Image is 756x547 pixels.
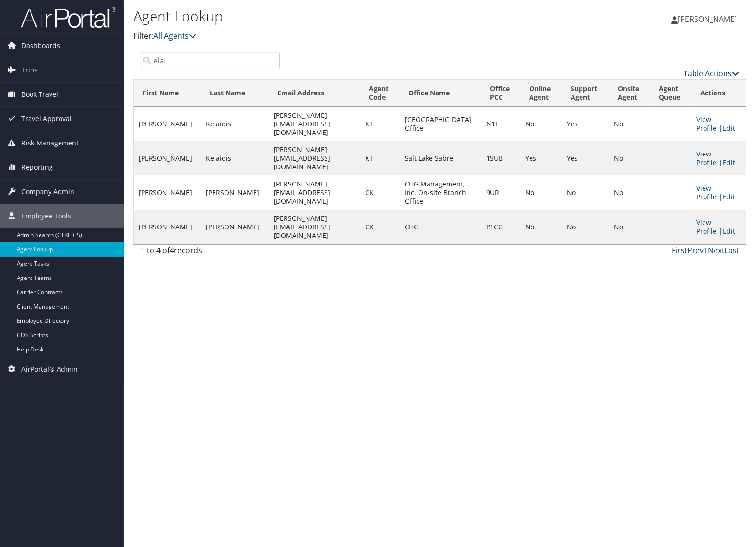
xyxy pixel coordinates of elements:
[723,227,735,236] a: Edit
[133,6,542,26] h1: Agent Lookup
[201,80,268,107] th: Last Name: activate to sort column ascending
[609,80,651,107] th: Onsite Agent: activate to sort column ascending
[21,58,38,82] span: Trips
[684,68,739,79] a: Table Actions
[725,245,739,256] a: Last
[521,107,562,141] td: No
[521,175,562,210] td: No
[21,34,60,58] span: Dashboards
[134,141,201,175] td: [PERSON_NAME]
[521,80,562,107] th: Online Agent: activate to sort column ascending
[400,80,481,107] th: Office Name: activate to sort column ascending
[134,80,201,107] th: First Name: activate to sort column ascending
[21,204,71,228] span: Employee Tools
[360,175,399,210] td: CK
[360,80,399,107] th: Agent Code: activate to sort column ascending
[687,245,704,256] a: Prev
[692,107,746,141] td: |
[562,107,609,141] td: Yes
[21,155,53,179] span: Reporting
[269,80,361,107] th: Email Address: activate to sort column ascending
[21,83,58,106] span: Book Travel
[201,107,268,141] td: Kelaidis
[141,245,280,261] div: 1 to 4 of records
[521,210,562,244] td: No
[134,175,201,210] td: [PERSON_NAME]
[562,210,609,244] td: No
[692,141,746,175] td: |
[692,175,746,210] td: |
[170,245,174,256] span: 4
[269,210,361,244] td: [PERSON_NAME][EMAIL_ADDRESS][DOMAIN_NAME]
[481,210,521,244] td: P1CG
[692,210,746,244] td: |
[400,141,481,175] td: Salt Lake Sabre
[704,245,708,256] a: 1
[609,107,651,141] td: No
[723,124,735,133] a: Edit
[521,141,562,175] td: Yes
[562,141,609,175] td: Yes
[360,141,399,175] td: KT
[562,80,609,107] th: Support Agent: activate to sort column ascending
[141,52,280,69] input: Search
[723,158,735,167] a: Edit
[269,107,361,141] td: [PERSON_NAME][EMAIL_ADDRESS][DOMAIN_NAME]
[201,175,268,210] td: [PERSON_NAME]
[269,141,361,175] td: [PERSON_NAME][EMAIL_ADDRESS][DOMAIN_NAME]
[609,141,651,175] td: No
[723,192,735,201] a: Edit
[400,107,481,141] td: [GEOGRAPHIC_DATA] Office
[671,5,746,33] a: [PERSON_NAME]
[360,107,399,141] td: KT
[672,245,687,256] a: First
[400,175,481,210] td: CHG Management, Inc. On-site Branch Office
[133,30,542,42] p: Filter:
[269,175,361,210] td: [PERSON_NAME][EMAIL_ADDRESS][DOMAIN_NAME]
[201,141,268,175] td: Kelaidis
[201,210,268,244] td: [PERSON_NAME]
[696,149,716,167] a: View Profile
[153,31,196,41] a: All Agents
[696,115,716,133] a: View Profile
[696,218,716,236] a: View Profile
[651,80,692,107] th: Agent Queue: activate to sort column ascending
[562,175,609,210] td: No
[481,80,521,107] th: Office PCC: activate to sort column ascending
[400,210,481,244] td: CHG
[481,175,521,210] td: 9UR
[21,107,72,131] span: Travel Approval
[609,175,651,210] td: No
[696,184,716,201] a: View Profile
[481,107,521,141] td: N1L
[609,210,651,244] td: No
[21,357,78,381] span: AirPortal® Admin
[21,180,74,204] span: Company Admin
[134,107,201,141] td: [PERSON_NAME]
[21,131,79,155] span: Risk Management
[360,210,399,244] td: CK
[21,6,116,29] img: airportal-logo.png
[678,14,737,24] span: [PERSON_NAME]
[692,80,746,107] th: Actions
[134,210,201,244] td: [PERSON_NAME]
[481,141,521,175] td: 1SUB
[708,245,725,256] a: Next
